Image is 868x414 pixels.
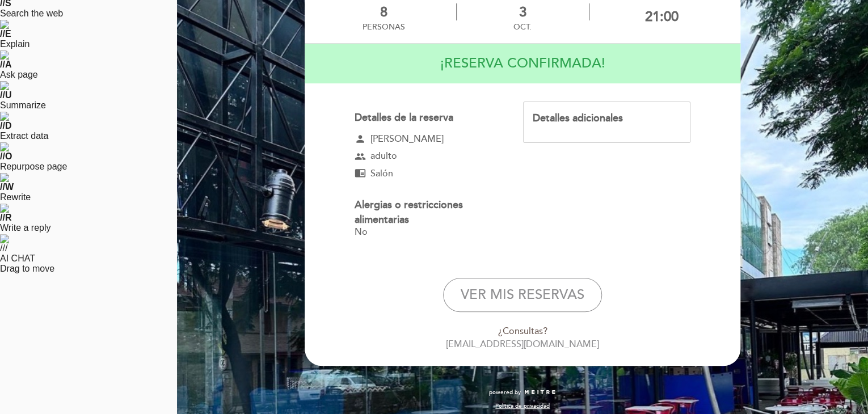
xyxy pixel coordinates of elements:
[362,4,404,20] div: 8
[355,151,366,162] span: group
[355,227,503,238] div: No
[370,150,397,163] span: adulto
[446,339,599,350] a: [EMAIL_ADDRESS][DOMAIN_NAME]
[457,22,589,32] div: oct.
[457,4,589,20] div: 3
[533,111,681,126] div: Detalles adicionales
[355,133,366,145] span: person
[645,9,679,25] div: 21:00
[443,278,602,312] button: VER MIS RESERVAS
[370,133,444,146] span: [PERSON_NAME]
[370,167,393,180] span: Salón
[495,402,550,410] a: Política de privacidad
[489,388,556,396] a: powered by
[355,167,366,179] span: chrome_reader_mode
[355,111,503,125] div: Detalles de la reserva
[440,48,605,79] h4: ¡RESERVA CONFIRMADA!
[355,198,503,227] div: Alergias o restricciones alimentarias
[489,388,521,396] span: powered by
[524,390,556,395] img: MEITRE
[362,22,404,32] div: personas
[313,325,732,338] div: ¿Consultas?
